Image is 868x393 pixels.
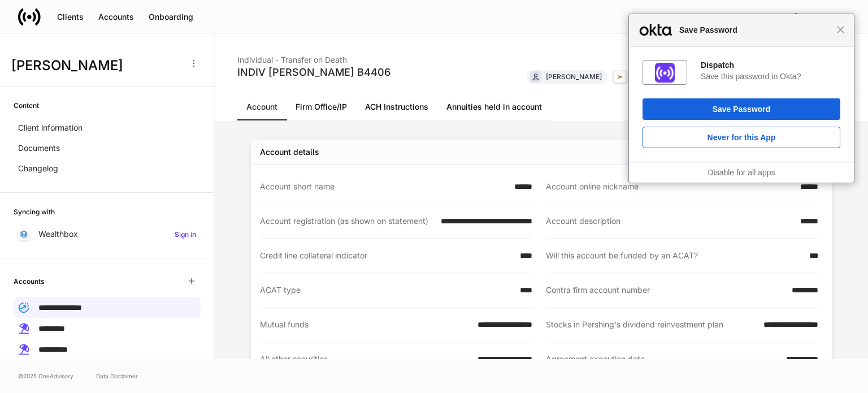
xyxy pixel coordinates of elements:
[14,224,201,244] a: WealthboxSign in
[91,8,141,26] button: Accounts
[18,163,58,174] p: Changelog
[18,372,73,381] span: © 2025 OneAdvisory
[655,63,675,83] img: IoaI0QAAAAZJREFUAwDpn500DgGa8wAAAABJRU5ErkJggg==
[14,138,201,158] a: Documents
[546,250,802,261] div: Will this account be funded by an ACAT?
[260,215,434,227] div: Account registration (as shown on statement)
[237,93,287,120] a: Account
[708,168,775,177] a: Disable for all apps
[546,215,793,227] div: Account description
[11,57,180,75] h3: [PERSON_NAME]
[38,228,78,240] p: Wealthbox
[175,229,196,240] h6: Sign in
[260,250,513,261] div: Credit line collateral indicator
[260,319,471,330] div: Mutual funds
[546,71,602,82] div: [PERSON_NAME]
[701,71,840,81] div: Save this password in Okta?
[674,23,836,37] span: Save Password
[18,122,83,133] p: Client information
[287,93,356,120] a: Firm Office/IP
[149,11,193,23] div: Onboarding
[14,100,39,111] h6: Content
[14,118,201,138] a: Client information
[643,127,840,148] button: Never for this App
[14,206,55,217] h6: Syncing with
[356,93,437,120] a: ACH Instructions
[98,11,134,23] div: Accounts
[260,181,507,192] div: Account short name
[57,11,84,23] div: Clients
[546,181,793,192] div: Account online nickname
[643,98,840,120] button: Save Password
[96,372,138,381] a: Data Disclaimer
[437,93,551,120] a: Annuities held in account
[546,353,779,365] div: Agreement execution date
[141,8,201,26] button: Onboarding
[237,66,390,79] div: INDIV [PERSON_NAME] B4406
[546,284,785,296] div: Contra firm account number
[18,142,60,154] p: Documents
[50,8,91,26] button: Clients
[14,276,44,287] h6: Accounts
[260,284,513,296] div: ACAT type
[701,60,840,70] div: Dispatch
[237,47,390,66] div: Individual - Transfer on Death
[14,158,201,179] a: Changelog
[836,25,845,34] span: Close
[260,353,471,365] div: All other securities
[546,319,757,330] div: Stocks in Pershing's dividend reinvestment plan
[260,146,319,158] div: Account details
